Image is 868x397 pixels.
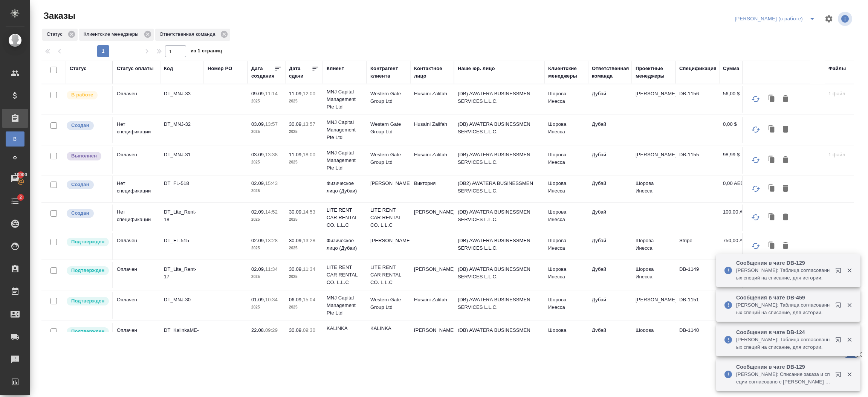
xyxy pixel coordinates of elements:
[370,90,406,105] p: Western Gate Group Ltd
[588,176,632,202] td: Дубай
[719,117,757,143] td: 0,00 $
[71,122,89,129] p: Создан
[828,90,865,98] p: 1 файл
[66,266,108,276] div: Выставляет КМ после уточнения всех необходимых деталей и получения согласия клиента на запуск. С ...
[265,121,278,127] p: 13:57
[289,266,303,272] p: 30.09,
[838,12,854,26] span: Посмотреть информацию
[327,119,363,141] p: MNJ Capital Management Pte Ltd
[164,180,200,187] p: DT_FL-518
[736,267,830,282] p: [PERSON_NAME]: Таблица согласованных специй на списание, для истории.
[71,328,104,335] p: Подтвержден
[164,237,200,244] p: DT_FL-515
[719,205,757,231] td: 100,00 AED
[842,371,857,378] button: Закрыть
[164,121,200,128] p: DT_MNJ-32
[208,65,232,72] div: Номер PO
[544,233,588,260] td: Шорова Инесса
[632,262,675,288] td: Шорова Инесса
[831,298,849,316] button: Открыть в новой вкладке
[84,31,141,38] p: Клиентские менеджеры
[414,65,450,80] div: Контактное лицо
[327,65,344,72] div: Клиент
[113,262,160,288] td: Оплачен
[736,259,830,267] p: Сообщения в чате DB-129
[6,131,24,147] a: В
[454,176,544,202] td: (DB2) AWATERA BUSINESSMEN SERVICES L.L.C.
[370,65,406,80] div: Контрагент клиента
[831,332,849,350] button: Открыть в новой вкладке
[588,147,632,174] td: Дубай
[370,121,406,136] p: Western Gate Group Ltd
[588,233,632,260] td: Дубай
[47,31,65,38] p: Статус
[164,151,200,159] p: DT_MNJ-31
[828,65,846,72] div: Файлы
[410,86,454,113] td: Husaini Zalifah
[765,210,779,224] button: Клонировать
[113,117,160,143] td: Нет спецификации
[70,65,87,72] div: Статус
[458,65,495,72] div: Наше юр. лицо
[2,192,28,211] a: 2
[544,262,588,288] td: Шорова Инесса
[251,121,265,127] p: 03.09,
[675,292,719,319] td: DB-1151
[251,327,265,333] p: 22.08,
[113,292,160,319] td: Оплачен
[289,128,319,136] p: 2025
[632,233,675,260] td: Шорова Инесса
[544,323,588,349] td: Шорова Инесса
[747,208,765,226] button: Обновить
[736,294,830,301] p: Сообщения в чате DB-459
[831,367,849,385] button: Открыть в новой вкладке
[251,238,265,243] p: 02.09,
[765,182,779,196] button: Клонировать
[370,237,406,244] p: [PERSON_NAME]
[289,297,303,302] p: 06.09,
[265,266,278,272] p: 11:34
[747,121,765,139] button: Обновить
[410,147,454,174] td: Husaini Zalifah
[410,117,454,143] td: Husaini Zalifah
[71,238,104,246] p: Подтвержден
[113,86,160,113] td: Оплачен
[265,297,278,302] p: 10:34
[303,121,315,127] p: 13:57
[675,86,719,113] td: DB-1156
[736,371,830,386] p: [PERSON_NAME]: Списание заказа и специи согласовано с [PERSON_NAME] Т. [DATE].
[265,238,278,243] p: 13:28
[289,216,319,223] p: 2025
[733,13,820,25] div: split button
[632,176,675,202] td: Шорова Инесса
[544,292,588,319] td: Шорова Инесса
[265,209,278,215] p: 14:52
[265,91,278,96] p: 11:14
[370,264,406,286] p: LITE RENT CAR RENTAL CO. L.L.C
[66,180,108,190] div: Выставляется автоматически при создании заказа
[10,171,32,179] span: 10000
[289,91,303,96] p: 11.09,
[828,151,865,159] p: 1 файл
[588,117,632,143] td: Дубай
[66,237,108,247] div: Выставляет КМ после уточнения всех необходимых деталей и получения согласия клиента на запуск. С ...
[588,86,632,113] td: Дубай
[6,150,24,165] a: Ф
[370,206,406,229] p: LITE RENT CAR RENTAL CO. L.L.C
[327,294,363,317] p: MNJ Capital Management Pte Ltd
[289,209,303,215] p: 30.09,
[71,152,97,160] p: Выполнен
[454,233,544,260] td: (DB) AWATERA BUSINESSMEN SERVICES L.L.C.
[155,29,231,41] div: Ответственная команда
[327,180,363,195] p: Физическое лицо (Дубаи)
[454,117,544,143] td: (DB) AWATERA BUSINESSMEN SERVICES L.L.C.
[779,182,792,196] button: Удалить
[113,205,160,231] td: Нет спецификации
[164,266,200,281] p: DT_Lite_Rent-17
[636,65,672,80] div: Проектные менеджеры
[454,147,544,174] td: (DB) AWATERA BUSINESSMEN SERVICES L.L.C.
[251,152,265,157] p: 03.09,
[251,187,281,195] p: 2025
[303,238,315,243] p: 13:28
[251,209,265,215] p: 02.09,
